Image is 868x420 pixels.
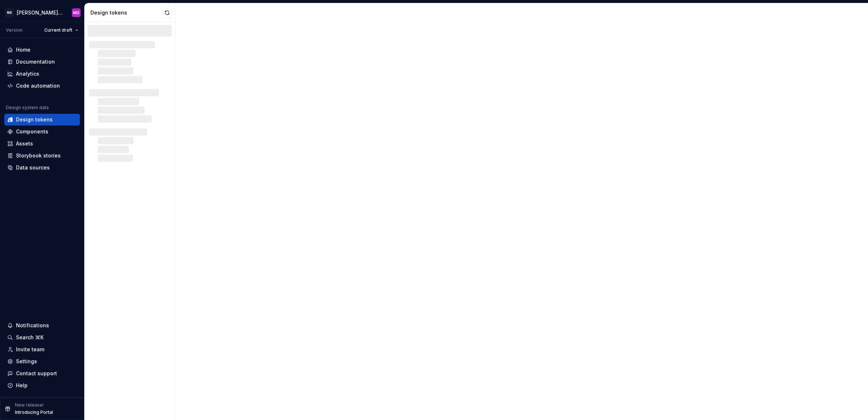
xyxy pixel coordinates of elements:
[41,25,81,35] button: Current draft
[4,380,80,391] button: Help
[1,5,83,20] button: MB[PERSON_NAME] Banking Fusion Design SystemMD
[4,356,80,367] a: Settings
[4,80,80,92] a: Code automation
[15,409,53,415] p: Introducing Portal
[4,332,80,343] button: Search ⌘K
[16,164,50,171] div: Data sources
[16,46,31,53] div: Home
[16,70,39,77] div: Analytics
[73,10,80,16] div: MD
[16,58,55,65] div: Documentation
[4,114,80,125] a: Design tokens
[16,322,49,329] div: Notifications
[4,368,80,379] button: Contact support
[4,162,80,173] a: Data sources
[4,138,80,149] a: Assets
[15,402,44,408] p: New release!
[16,152,61,159] div: Storybook stories
[4,44,80,56] a: Home
[44,27,72,33] span: Current draft
[4,344,80,355] a: Invite team
[90,9,162,16] div: Design tokens
[16,116,53,123] div: Design tokens
[16,140,33,147] div: Assets
[4,320,80,331] button: Notifications
[6,27,23,33] div: Version
[4,68,80,80] a: Analytics
[17,9,63,16] div: [PERSON_NAME] Banking Fusion Design System
[16,82,60,89] div: Code automation
[4,150,80,161] a: Storybook stories
[16,370,57,377] div: Contact support
[16,346,44,353] div: Invite team
[4,56,80,68] a: Documentation
[6,105,49,111] div: Design system data
[5,8,14,17] div: MB
[16,382,28,389] div: Help
[16,128,48,135] div: Components
[16,334,44,341] div: Search ⌘K
[16,358,37,365] div: Settings
[4,126,80,137] a: Components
